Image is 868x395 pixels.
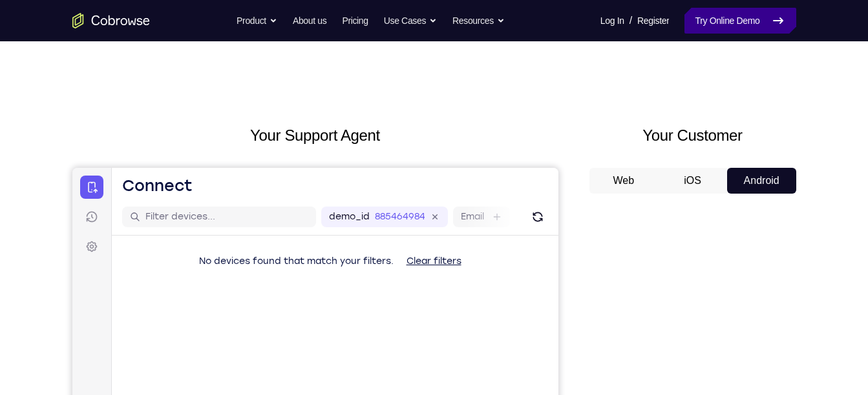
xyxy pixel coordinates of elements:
button: Product [237,8,277,34]
a: About us [293,8,326,34]
h2: Your Customer [589,124,796,147]
a: Pricing [342,8,368,34]
button: iOS [658,168,727,194]
span: / [630,13,632,28]
button: Use Cases [384,8,437,34]
a: Try Online Demo [684,8,796,34]
a: Register [637,8,669,34]
a: Log In [600,8,624,34]
button: Web [589,168,659,194]
h2: Your Support Agent [72,124,558,147]
a: Go to the home page [72,13,150,28]
button: Android [727,168,796,194]
button: Resources [452,8,505,34]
